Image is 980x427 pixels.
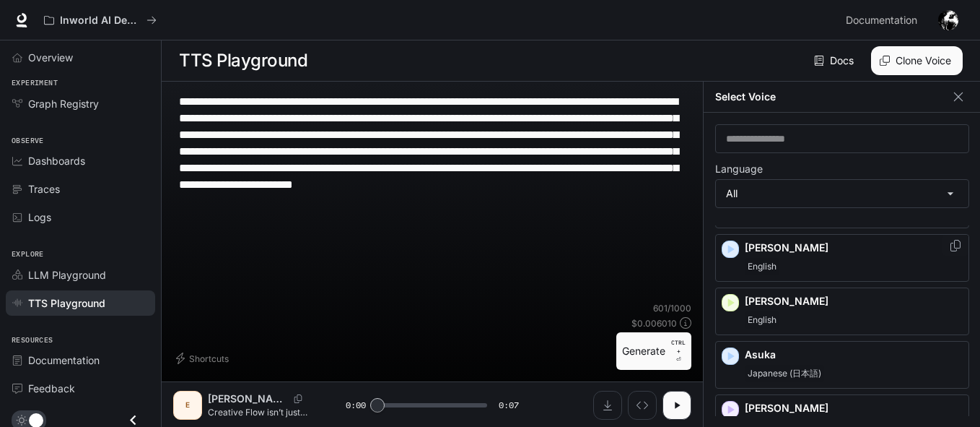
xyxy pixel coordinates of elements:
img: User avatar [938,10,958,30]
a: Docs [811,46,859,75]
p: Asuka [745,348,963,362]
a: TTS Playground [6,290,155,316]
a: Dashboards [6,148,155,173]
span: LLM Playground [28,267,106,282]
span: Logs [28,210,51,225]
button: All workspaces [38,6,163,35]
p: [PERSON_NAME] [745,241,963,255]
p: ⏎ [671,338,686,364]
p: Language [715,164,763,174]
div: E [176,394,199,417]
button: Copy Voice ID [288,394,308,403]
span: Feedback [28,381,75,396]
button: Clone Voice [871,46,963,75]
span: Graph Registry [28,96,99,111]
a: Graph Registry [6,91,155,116]
span: Traces [28,181,60,197]
a: Logs [6,204,155,230]
span: 0:00 [346,398,366,413]
button: Inspect [628,391,657,420]
button: Download audio [593,391,622,420]
p: CTRL + [671,338,686,355]
span: English [745,311,779,329]
a: Overview [6,45,155,70]
a: Documentation [6,348,155,373]
a: Feedback [6,376,155,401]
span: 0:07 [499,398,519,413]
p: Creative Flow isn’t just another tool — it’s a reset button for your mind. And right now, you hav... [208,406,311,418]
span: Overview [28,50,73,65]
a: LLM Playground [6,262,155,288]
button: GenerateCTRL +⏎ [616,332,691,370]
a: Documentation [840,6,928,35]
h1: TTS Playground [179,46,307,75]
span: English [745,258,779,275]
span: TTS Playground [28,296,105,311]
a: Traces [6,176,155,202]
span: Dashboards [28,153,85,168]
p: [PERSON_NAME] [745,294,963,309]
p: [PERSON_NAME] [745,401,963,415]
span: Documentation [28,353,100,368]
button: Copy Voice ID [948,240,963,251]
div: All [716,180,968,207]
button: User avatar [934,6,963,35]
span: Japanese (日本語) [745,365,824,382]
button: Shortcuts [173,347,235,370]
p: [PERSON_NAME] [208,392,288,406]
span: Documentation [846,12,917,30]
p: Inworld AI Demos [60,14,141,27]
